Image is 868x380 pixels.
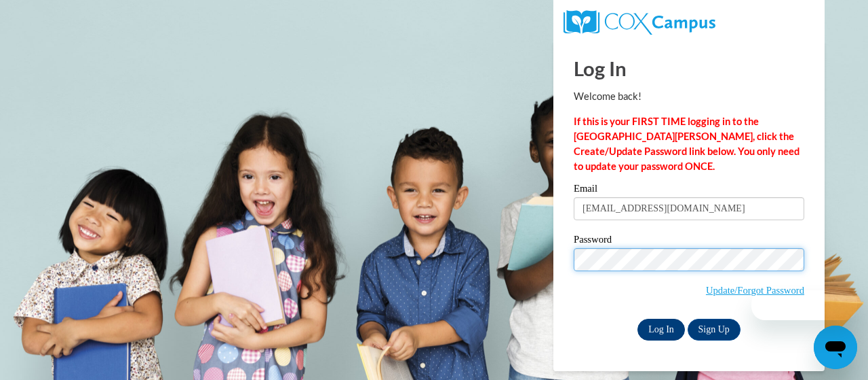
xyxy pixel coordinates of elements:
[574,184,804,197] label: Email
[751,290,857,320] iframe: Message from company
[688,319,741,341] a: Sign Up
[814,326,857,369] iframe: Button to launch messaging window
[564,10,715,35] img: COX Campus
[637,319,685,341] input: Log In
[574,235,804,248] label: Password
[574,89,804,104] p: Welcome back!
[574,116,800,172] strong: If this is your FIRST TIME logging in to the [GEOGRAPHIC_DATA][PERSON_NAME], click the Create/Upd...
[574,54,804,82] h1: Log In
[706,285,804,296] a: Update/Forgot Password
